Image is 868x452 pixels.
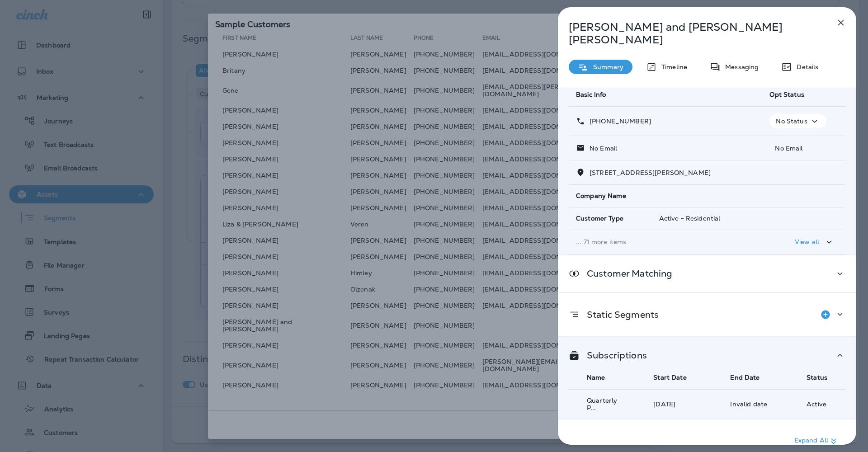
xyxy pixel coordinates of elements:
td: [DATE] [635,389,712,419]
p: Summary [589,63,623,71]
p: No Email [585,145,617,152]
button: Add to Static Segment [816,306,835,324]
p: Details [792,63,818,71]
span: Basic Info [576,90,606,99]
p: Static Segments [580,311,659,318]
span: Active - Residential [659,214,721,222]
span: Company Name [576,192,626,200]
button: View all [791,234,838,250]
button: No Status [769,114,826,128]
p: Messaging [721,63,759,71]
span: -- [659,192,665,200]
span: End Date [730,373,759,381]
button: Expand All [791,433,843,449]
span: Status [807,373,827,381]
span: Opt Status [769,90,804,99]
span: Start Date [653,373,686,381]
p: Customer Matching [580,270,672,277]
span: Quarterly P... [587,396,617,412]
td: Invalid date [712,389,788,419]
p: [PHONE_NUMBER] [585,118,651,125]
p: No Status [776,118,807,125]
p: No Email [769,145,838,152]
span: Customer Type [576,215,623,222]
span: [STREET_ADDRESS][PERSON_NAME] [590,169,711,177]
p: Timeline [657,63,687,71]
p: Subscriptions [580,352,647,359]
span: Name [587,373,605,381]
p: Active [807,400,826,408]
p: ... 71 more items [576,238,755,245]
p: [PERSON_NAME] and [PERSON_NAME] [PERSON_NAME] [569,21,816,46]
p: Expand All [794,436,839,447]
p: View all [795,238,819,245]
